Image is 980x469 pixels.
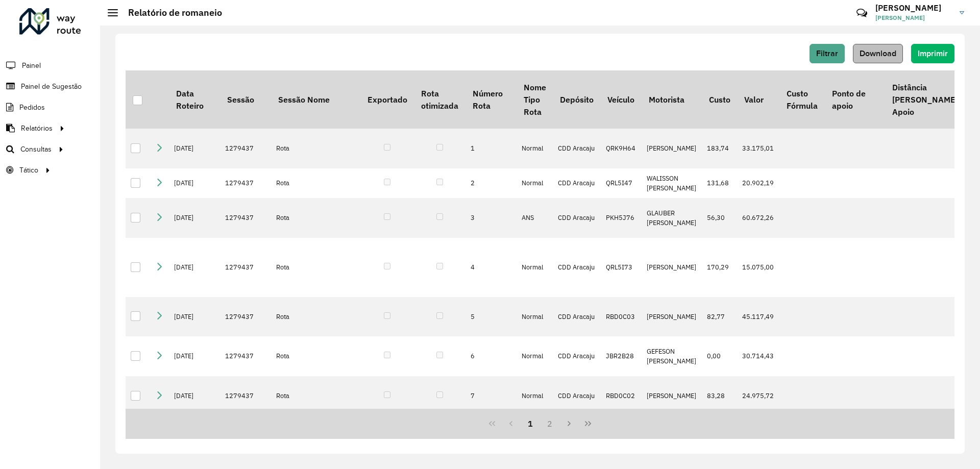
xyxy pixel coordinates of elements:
[553,376,600,416] td: CDD Aracaju
[169,238,220,297] td: [DATE]
[220,168,271,198] td: 1279437
[465,70,517,129] th: Número Rota
[465,198,517,238] td: 3
[20,144,52,155] span: Consultas
[779,70,824,129] th: Custo Fórmula
[465,376,517,416] td: 7
[220,198,271,238] td: 1279437
[169,297,220,337] td: [DATE]
[465,238,517,297] td: 4
[271,129,360,168] td: Rota
[885,70,965,129] th: Distância [PERSON_NAME] Apoio
[642,70,702,129] th: Motorista
[559,414,579,433] button: Next Page
[601,336,642,376] td: JBR2B28
[19,165,38,176] span: Tático
[553,129,600,168] td: CDD Aracaju
[860,49,896,58] span: Download
[118,7,222,18] h2: Relatório de romaneio
[271,238,360,297] td: Rota
[553,238,600,297] td: CDD Aracaju
[702,297,737,337] td: 82,77
[737,336,779,376] td: 30.714,43
[642,376,702,416] td: [PERSON_NAME]
[465,168,517,198] td: 2
[521,414,540,433] button: 1
[271,297,360,337] td: Rota
[220,129,271,168] td: 1279437
[553,168,600,198] td: CDD Aracaju
[553,297,600,337] td: CDD Aracaju
[702,238,737,297] td: 170,29
[553,70,600,129] th: Depósito
[642,336,702,376] td: GEFESON [PERSON_NAME]
[702,336,737,376] td: 0,00
[702,198,737,238] td: 56,30
[810,44,845,63] button: Filtrar
[220,238,271,297] td: 1279437
[414,70,465,129] th: Rota otimizada
[911,44,954,63] button: Imprimir
[169,70,220,129] th: Data Roteiro
[601,297,642,337] td: RBD0C03
[21,123,53,134] span: Relatórios
[853,44,903,63] button: Download
[517,198,553,238] td: ANS
[19,102,45,113] span: Pedidos
[360,70,414,129] th: Exportado
[737,129,779,168] td: 33.175,01
[169,376,220,416] td: [DATE]
[737,70,779,129] th: Valor
[702,168,737,198] td: 131,68
[540,414,559,433] button: 2
[21,81,82,92] span: Painel de Sugestão
[169,336,220,376] td: [DATE]
[601,238,642,297] td: QRL5I73
[169,168,220,198] td: [DATE]
[642,198,702,238] td: GLAUBER [PERSON_NAME]
[642,238,702,297] td: [PERSON_NAME]
[578,414,598,433] button: Last Page
[601,70,642,129] th: Veículo
[875,13,952,22] span: [PERSON_NAME]
[271,168,360,198] td: Rota
[22,60,41,71] span: Painel
[465,297,517,337] td: 5
[517,238,553,297] td: Normal
[169,198,220,238] td: [DATE]
[220,336,271,376] td: 1279437
[220,376,271,416] td: 1279437
[271,198,360,238] td: Rota
[517,376,553,416] td: Normal
[737,297,779,337] td: 45.117,49
[642,129,702,168] td: [PERSON_NAME]
[601,376,642,416] td: RBD0C02
[169,129,220,168] td: [DATE]
[825,70,885,129] th: Ponto de apoio
[517,168,553,198] td: Normal
[271,336,360,376] td: Rota
[642,168,702,198] td: WALISSON [PERSON_NAME]
[220,70,271,129] th: Sessão
[702,376,737,416] td: 83,28
[553,198,600,238] td: CDD Aracaju
[737,376,779,416] td: 24.975,72
[601,198,642,238] td: PKH5J76
[816,49,838,58] span: Filtrar
[517,336,553,376] td: Normal
[220,297,271,337] td: 1279437
[702,129,737,168] td: 183,74
[918,49,948,58] span: Imprimir
[875,3,952,13] h3: [PERSON_NAME]
[737,168,779,198] td: 20.902,19
[702,70,737,129] th: Custo
[642,297,702,337] td: [PERSON_NAME]
[271,376,360,416] td: Rota
[517,297,553,337] td: Normal
[601,129,642,168] td: QRK9H64
[271,70,360,129] th: Sessão Nome
[601,168,642,198] td: QRL5I47
[517,70,553,129] th: Nome Tipo Rota
[517,129,553,168] td: Normal
[465,129,517,168] td: 1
